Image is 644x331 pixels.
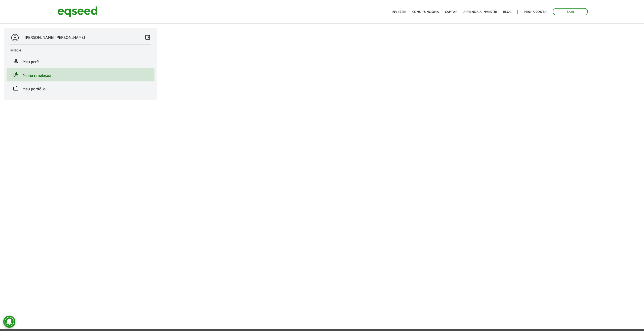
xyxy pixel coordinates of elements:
[23,72,51,79] span: Minha simulação
[10,58,151,64] a: personMeu perfil
[145,34,151,40] span: left_panel_close
[7,54,154,68] li: Meu perfil
[13,72,19,78] span: finance_mode
[7,81,154,95] li: Meu portfólio
[524,10,547,14] a: Minha conta
[445,10,457,14] a: Captar
[145,34,151,41] a: Colapsar menu
[10,49,154,52] h2: Pessoal
[10,72,151,78] a: finance_modeMinha simulação
[23,58,39,65] span: Meu perfil
[10,85,151,91] a: workMeu portfólio
[412,10,439,14] a: Como funciona
[7,68,154,81] li: Minha simulação
[25,35,85,40] p: [PERSON_NAME] [PERSON_NAME]
[13,58,19,64] span: person
[503,10,511,14] a: Blog
[553,8,588,15] a: Sair
[57,5,98,18] img: EqSeed
[13,85,19,91] span: work
[23,86,46,93] span: Meu portfólio
[463,10,497,14] a: Aprenda a investir
[392,10,406,14] a: Investir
